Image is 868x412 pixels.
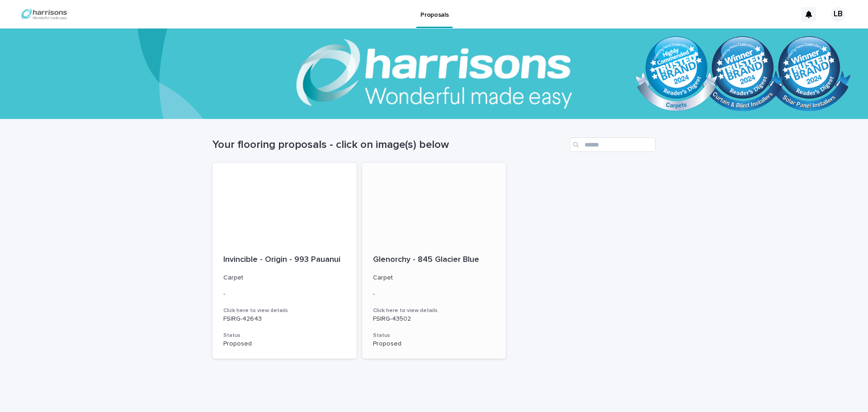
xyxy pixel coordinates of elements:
p: Proposed [223,340,346,348]
h3: Click here to view details [223,307,346,314]
p: - [373,290,495,298]
h3: Status [223,332,346,339]
input: Search [570,137,656,152]
div: LB [831,7,845,22]
h1: Your flooring proposals - click on image(s) below [212,138,566,152]
h3: Status [373,332,495,339]
span: Invincible - Origin - 993 Pauanui [223,256,340,264]
a: Glenorchy - 845 Glacier BlueCarpet-Click here to view detailsFSIRG-43502StatusProposed [362,163,506,359]
a: Invincible - Origin - 993 PauanuiCarpet-Click here to view detailsFSIRG-42643StatusProposed [212,163,357,359]
img: vpOjomvSQdShLJJmfFCL [18,5,70,24]
p: Carpet [373,274,495,282]
span: Glenorchy - 845 Glacier Blue [373,256,479,264]
h3: Click here to view details [373,307,495,314]
p: Proposed [373,340,495,348]
p: FSIRG-43502 [373,315,495,323]
p: FSIRG-42643 [223,315,346,323]
p: Carpet [223,274,346,282]
p: - [223,290,346,298]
